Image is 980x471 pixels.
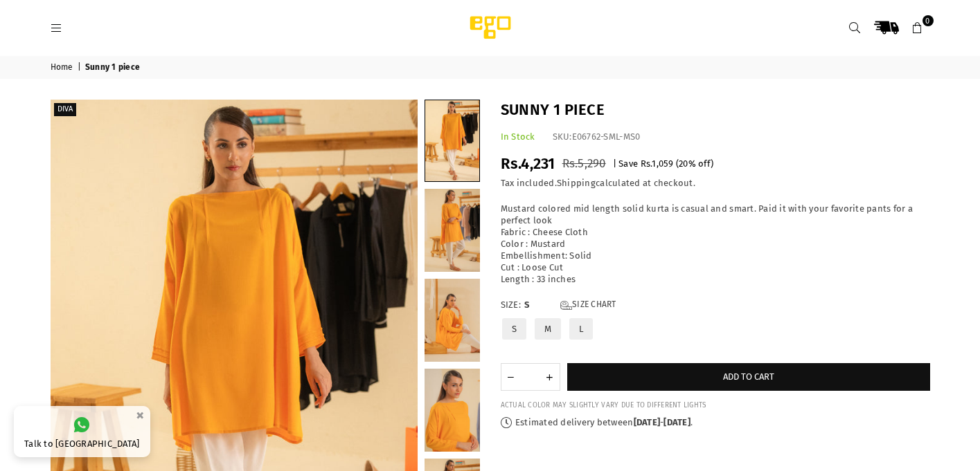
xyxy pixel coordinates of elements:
img: Ego [431,14,549,41]
a: Search [843,15,868,40]
a: Talk to [GEOGRAPHIC_DATA] [14,406,150,457]
button: Add to cart [567,363,930,391]
span: ( % off) [676,158,713,169]
nav: breadcrumbs [40,56,941,79]
span: E06762-SML-MS0 [572,131,641,142]
span: 20 [679,158,688,169]
div: ACTUAL COLOR MAY SLIGHTLY VARY DUE TO DIFFERENT LIGHTS [501,401,930,410]
time: [DATE] [634,417,661,427]
span: Rs.1,059 [641,158,674,169]
label: M [533,317,562,341]
a: Size Chart [560,299,616,311]
span: | [78,62,83,73]
label: Size: [501,299,930,311]
label: L [568,317,594,341]
span: Rs.5,290 [562,156,606,171]
div: Tax included. calculated at checkout. [501,178,930,190]
a: Menu [44,22,69,33]
time: [DATE] [663,417,691,427]
button: × [132,404,148,427]
span: 0 [923,15,934,26]
span: | [613,158,616,169]
a: Home [51,62,75,73]
span: Rs.4,231 [501,154,555,173]
div: SKU: [553,131,641,143]
span: Add to cart [723,371,774,382]
h1: Sunny 1 piece [501,100,930,121]
label: S [501,317,528,341]
a: 0 [905,15,930,40]
span: S [524,299,552,311]
span: Sunny 1 piece [85,62,142,73]
span: Save [618,158,638,169]
label: Diva [54,103,76,116]
span: In Stock [501,131,535,142]
p: Mustard colored mid length solid kurta is casual and smart. Paid it with your favorite pants for ... [501,203,930,285]
p: Estimated delivery between - . [501,417,930,429]
a: Shipping [557,178,596,189]
quantity-input: Quantity [501,363,560,391]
